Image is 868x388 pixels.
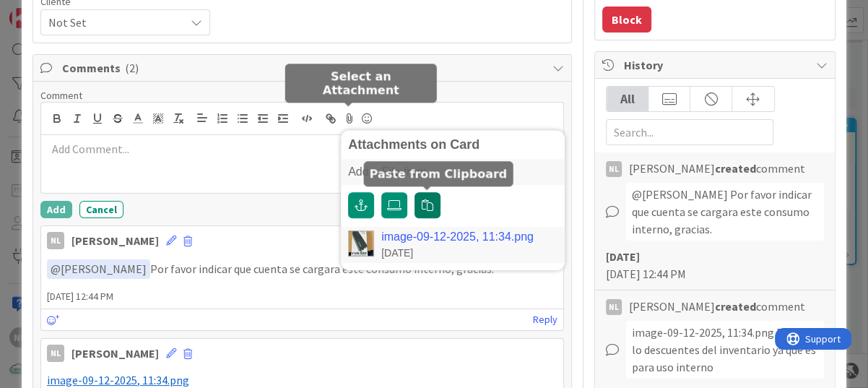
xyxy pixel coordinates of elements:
[348,137,557,152] div: Attachments on Card
[629,160,805,177] span: [PERSON_NAME] comment
[715,299,756,314] b: created
[607,87,648,111] div: All
[47,232,64,249] div: NL
[626,183,824,241] div: @[PERSON_NAME]﻿ Por favor indicar que cuenta se cargara este consumo interno, gracias.
[47,345,64,362] div: NL
[626,321,824,379] div: image-09-12-2025, 11:34.png﻿ Para que lo descuentes del inventario ya que es para uso interno
[606,299,622,315] div: NL
[606,161,622,177] div: NL
[79,201,123,218] button: Cancel
[291,69,431,97] h5: Select an Attachment
[30,2,66,20] span: Support
[48,12,178,33] span: Not Set
[624,56,809,74] span: History
[370,167,508,181] h5: Paste from Clipboard
[51,262,61,276] span: @
[47,259,557,279] p: Por favor indicar que cuenta se cargara este consumo interno, gracias.
[41,289,563,304] span: [DATE] 12:44 PM
[602,7,651,33] button: Block
[629,298,805,315] span: [PERSON_NAME] comment
[606,119,773,145] input: Search...
[40,89,82,102] span: Comment
[533,311,557,329] a: Reply
[71,232,159,249] div: [PERSON_NAME]
[47,373,189,387] span: image-09-12-2025, 11:34.png
[715,161,756,176] b: created
[606,249,640,264] b: [DATE]
[381,246,534,259] div: [DATE]
[381,230,534,243] a: image-09-12-2025, 11:34.png
[51,262,147,276] span: [PERSON_NAME]
[62,59,545,77] span: Comments
[606,248,824,283] div: [DATE] 12:44 PM
[125,61,139,75] span: ( 2 )
[40,201,72,218] button: Add
[341,159,565,185] div: Add a File from...
[71,345,159,362] div: [PERSON_NAME]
